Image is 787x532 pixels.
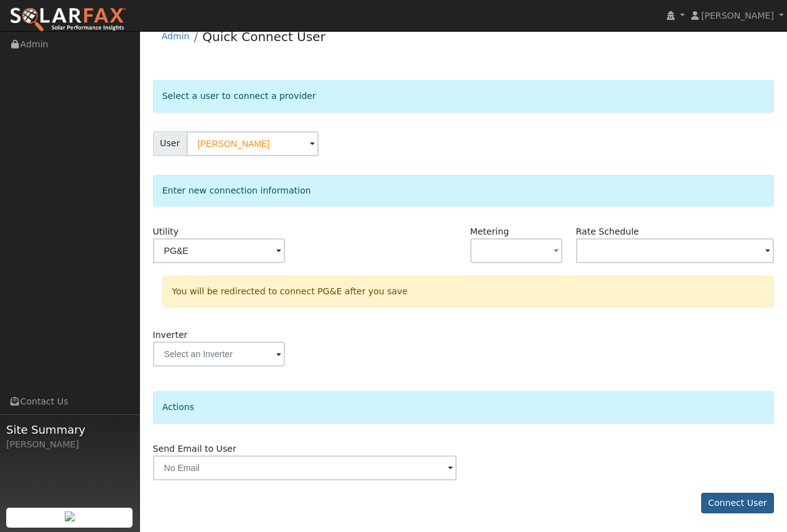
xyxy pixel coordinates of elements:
[9,7,126,33] img: SolarFax
[701,493,775,514] button: Connect User
[153,238,285,263] input: Select a Utility
[162,31,190,41] a: Admin
[153,329,188,342] label: Inverter
[153,175,775,207] div: Enter new connection information
[153,442,236,455] label: Send Email to User
[162,276,774,307] div: You will be redirected to connect PG&E after you save
[576,225,639,238] label: Rate Schedule
[701,11,774,21] span: [PERSON_NAME]
[187,131,319,156] input: Select a User
[202,29,325,44] a: Quick Connect User
[6,438,133,451] div: [PERSON_NAME]
[153,131,187,156] span: User
[470,225,510,238] label: Metering
[153,455,457,480] input: No Email
[6,421,133,438] span: Site Summary
[153,342,285,366] input: Select an Inverter
[153,80,775,112] div: Select a user to connect a provider
[153,225,179,238] label: Utility
[153,391,775,423] div: Actions
[65,511,75,521] img: retrieve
